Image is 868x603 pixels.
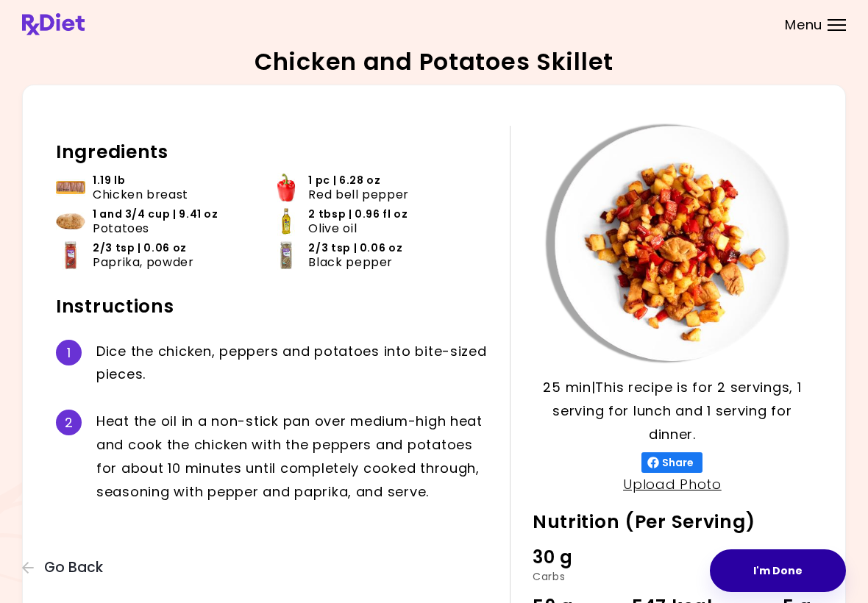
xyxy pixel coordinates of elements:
p: 25 min | This recipe is for 2 servings, 1 serving for lunch and 1 serving for dinner. [533,376,812,446]
button: Share [641,452,702,473]
h2: Instructions [56,295,488,318]
span: Menu [785,18,822,32]
span: 1.19 lb [93,174,125,188]
div: Carbs [533,571,626,582]
span: Paprika, powder [93,255,194,269]
button: I'm Done [710,549,846,592]
h2: Nutrition (Per Serving) [533,510,812,534]
span: Share [659,457,697,468]
span: 2/3 tsp | 0.06 oz [93,241,187,255]
h2: Chicken and Potatoes Skillet [255,50,613,74]
h2: Ingredients [56,140,488,164]
div: 1 [56,340,82,365]
span: Olive oil [308,221,357,235]
span: 2 tbsp | 0.96 fl oz [308,207,408,221]
div: H e a t t h e o i l i n a n o n - s t i c k p a n o v e r m e d i u m - h i g h h e a t a n d c o... [96,410,488,503]
span: 1 pc | 6.28 oz [308,174,380,188]
div: 30 g [533,543,626,571]
span: 1 and 3/4 cup | 9.41 oz [93,207,218,221]
span: Go Back [44,560,103,576]
span: Potatoes [93,221,149,235]
span: Red bell pepper [308,188,409,201]
span: Black pepper [308,255,393,269]
div: 2 [56,410,82,435]
div: D i c e t h e c h i c k e n , p e p p e r s a n d p o t a t o e s i n t o b i t e - s i z e d p i... [96,340,488,387]
button: Go Back [22,560,110,576]
span: 2/3 tsp | 0.06 oz [308,241,402,255]
span: Chicken breast [93,188,188,201]
a: Upload Photo [623,475,722,493]
div: 22 g [719,543,812,571]
img: RxDiet [22,13,85,35]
